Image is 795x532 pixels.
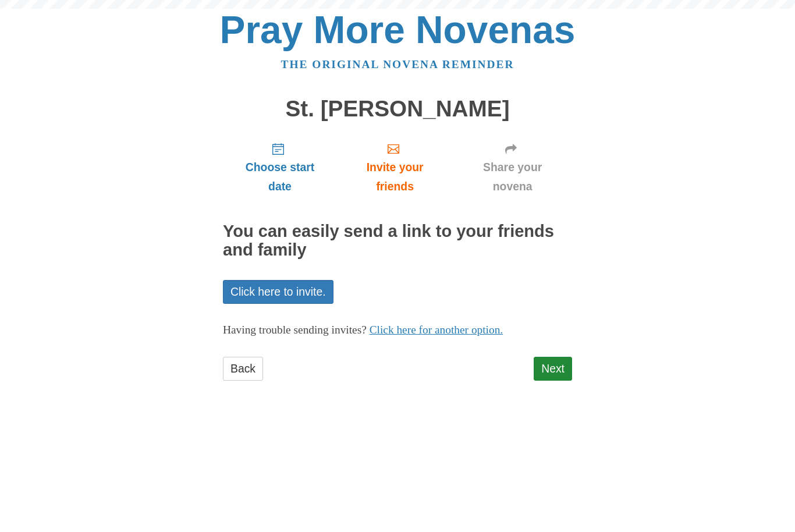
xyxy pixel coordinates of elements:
[223,222,572,260] h2: You can easily send a link to your friends and family
[220,8,576,51] a: Pray More Novenas
[223,324,367,336] span: Having trouble sending invites?
[464,158,560,196] span: Share your novena
[370,324,503,336] a: Click here for another option.
[223,133,337,202] a: Choose start date
[534,357,572,381] a: Next
[337,133,453,202] a: Invite your friends
[223,357,263,381] a: Back
[453,133,572,202] a: Share your novena
[223,97,572,122] h1: St. [PERSON_NAME]
[281,58,514,70] a: The original novena reminder
[235,158,325,196] span: Choose start date
[349,158,441,196] span: Invite your friends
[223,280,333,304] a: Click here to invite.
